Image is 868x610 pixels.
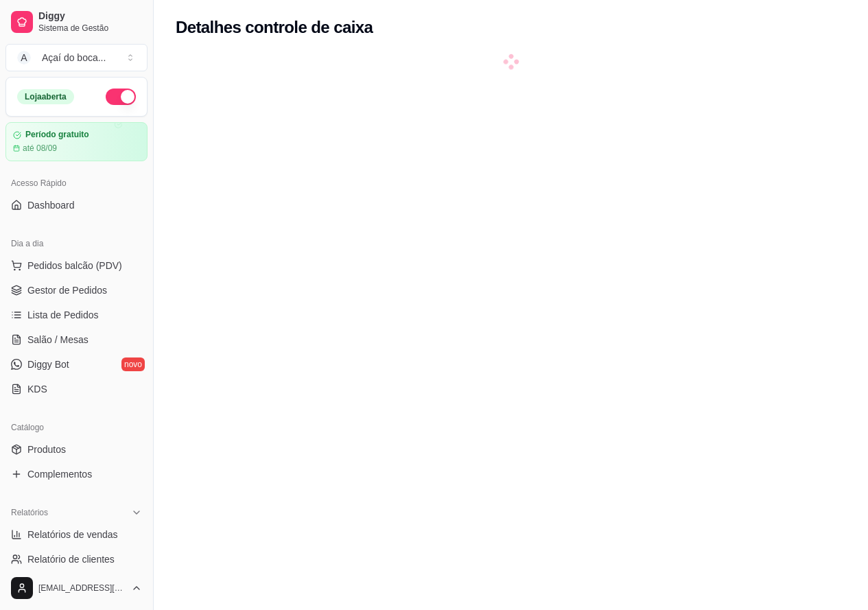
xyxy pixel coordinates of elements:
span: A [17,51,31,64]
button: Pedidos balcão (PDV) [5,255,148,277]
a: Gestor de Pedidos [5,279,148,301]
span: KDS [27,382,47,396]
a: Diggy Botnovo [5,353,148,375]
button: Select a team [5,44,148,71]
a: Lista de Pedidos [5,304,148,326]
a: Relatório de clientes [5,548,148,570]
span: Diggy Bot [27,357,69,371]
span: Complementos [27,467,92,481]
button: [EMAIL_ADDRESS][DOMAIN_NAME] [5,572,148,605]
a: Salão / Mesas [5,329,148,351]
a: Complementos [5,463,148,485]
a: Produtos [5,438,148,460]
article: Período gratuito [25,130,89,140]
span: Relatório de clientes [27,552,115,566]
a: Relatórios de vendas [5,524,148,546]
span: Dashboard [27,198,75,212]
a: Período gratuitoaté 08/09 [5,122,148,161]
div: Dia a dia [5,233,148,255]
a: Dashboard [5,194,148,216]
button: Alterar Status [106,89,136,105]
span: [EMAIL_ADDRESS][DOMAIN_NAME] [38,583,126,594]
span: Diggy [38,10,142,23]
h2: Detalhes controle de caixa [176,16,373,38]
div: Acesso Rápido [5,172,148,194]
span: Relatórios de vendas [27,528,118,541]
span: Gestor de Pedidos [27,283,107,297]
a: KDS [5,378,148,400]
div: Catálogo [5,417,148,438]
span: Sistema de Gestão [38,23,142,34]
span: Relatórios [11,507,48,518]
a: DiggySistema de Gestão [5,5,148,38]
span: Pedidos balcão (PDV) [27,259,122,272]
div: Açaí do boca ... [42,51,106,64]
span: Salão / Mesas [27,333,89,347]
span: Lista de Pedidos [27,308,99,322]
article: até 08/09 [23,143,57,154]
div: Loja aberta [17,89,74,104]
span: Produtos [27,443,66,456]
